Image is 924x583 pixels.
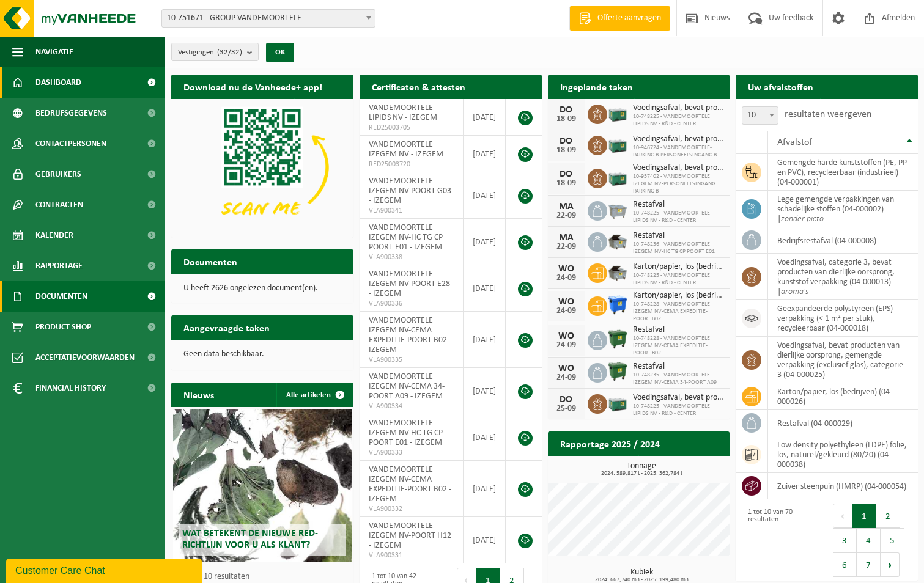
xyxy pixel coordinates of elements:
[183,573,347,581] p: 1 van 10 resultaten
[161,9,375,28] span: 10-751671 - GROUP VANDEMOORTELE
[768,300,918,337] td: geëxpandeerde polystyreen (EPS) verpakking (< 1 m² per stuk), recycleerbaar (04-000018)
[369,551,454,560] span: VLA900331
[35,159,81,189] span: Gebruikers
[464,461,506,517] td: [DATE]
[369,372,445,401] span: VANDEMOORTELE IZEGEM NV-CEMA 34-POORT A09 - IZEGEM
[554,136,578,146] div: DO
[554,331,578,341] div: WO
[554,395,578,405] div: DO
[554,243,578,251] div: 22-09
[369,140,443,159] span: VANDEMOORTELE IZEGEM NV - IZEGEM
[6,556,204,583] iframe: chat widget
[35,342,135,373] span: Acceptatievoorwaarden
[554,115,578,123] div: 18-09
[554,233,578,243] div: MA
[464,172,506,219] td: [DATE]
[554,462,730,477] h3: Tonnage
[768,254,918,300] td: voedingsafval, categorie 3, bevat producten van dierlijke oorsprong, kunststof verpakking (04-000...
[464,99,506,136] td: [DATE]
[554,297,578,307] div: WO
[360,75,478,98] h2: Certificaten & attesten
[162,10,375,27] span: 10-751671 - GROUP VANDEMOORTELE
[768,227,918,254] td: bedrijfsrestafval (04-000008)
[633,301,724,323] span: 10-748228 - VANDEMOORTELE IZEGEM NV-CEMA EXPEDITIE-POORT B02
[554,577,730,583] span: 2024: 667,740 m3 - 2025: 199,480 m3
[369,103,437,122] span: VANDEMOORTELE LIPIDS NV - IZEGEM
[171,75,334,98] h2: Download nu de Vanheede+ app!
[633,113,724,128] span: 10-748225 - VANDEMOORTELE LIPIDS NV - R&D - CENTER
[633,173,724,195] span: 10-957402 - VANDEMOORTELE IZEGEM NV-PERSONEELSINGANG PARKING B
[633,393,724,403] span: Voedingsafval, bevat producten van dierlijke oorsprong, gemengde verpakking (exc...
[594,12,664,24] span: Offerte aanvragen
[633,210,724,224] span: 10-748225 - VANDEMOORTELE LIPIDS NV - R&D - CENTER
[183,284,341,293] p: U heeft 2626 ongelezen document(en).
[833,504,852,528] button: Previous
[554,105,578,115] div: DO
[633,103,724,113] span: Voedingsafval, bevat producten van dierlijke oorsprong, gemengde verpakking (exc...
[369,355,454,365] span: VLA900335
[554,405,578,413] div: 25-09
[736,75,826,98] h2: Uw afvalstoffen
[369,206,454,216] span: VLA900341
[35,281,87,312] span: Documenten
[35,312,91,342] span: Product Shop
[35,98,107,128] span: Bedrijfsgegevens
[554,307,578,315] div: 24-09
[833,528,857,552] button: 3
[464,368,506,414] td: [DATE]
[633,262,724,272] span: Karton/papier, los (bedrijven)
[569,6,670,31] a: Offerte aanvragen
[276,383,352,407] a: Alle artikelen
[35,251,83,281] span: Rapportage
[35,37,73,67] span: Navigatie
[607,134,628,155] img: PB-LB-0680-HPE-GN-01
[607,199,628,220] img: WB-2500-GAL-GY-01
[369,419,443,447] span: VANDEMOORTELE IZEGEM NV-HC TG CP POORT E01 - IZEGEM
[464,219,506,265] td: [DATE]
[768,473,918,499] td: zuiver steenpuin (HMRP) (04-000054)
[171,383,226,406] h2: Nieuws
[742,106,778,125] span: 10
[548,431,672,455] h2: Rapportage 2025 / 2024
[857,552,881,577] button: 7
[171,315,282,339] h2: Aangevraagde taken
[369,448,454,458] span: VLA900333
[833,552,857,577] button: 6
[369,223,443,252] span: VANDEMOORTELE IZEGEM NV-HC TG CP POORT E01 - IZEGEM
[369,123,454,133] span: RED25003705
[369,465,451,504] span: VANDEMOORTELE IZEGEM NV-CEMA EXPEDITIE-POORT B02 - IZEGEM
[554,264,578,274] div: WO
[35,373,106,403] span: Financial History
[464,414,506,461] td: [DATE]
[607,361,628,382] img: WB-1100-HPE-GN-01
[607,295,628,315] img: WB-1100-HPE-BE-01
[768,191,918,227] td: lege gemengde verpakkingen van schadelijke stoffen (04-000002) |
[785,109,871,119] label: resultaten weergeven
[35,67,81,98] span: Dashboard
[881,552,900,577] button: Next
[554,568,730,583] h3: Kubiek
[369,177,451,205] span: VANDEMOORTELE IZEGEM NV-POORT G03 - IZEGEM
[182,529,318,550] span: Wat betekent de nieuwe RED-richtlijn voor u als klant?
[369,402,454,411] span: VLA900334
[768,410,918,436] td: restafval (04-000029)
[633,144,724,159] span: 10-946724 - VANDEMOORTELE-PARKING B-PERSONEELSINGANG B
[35,189,83,220] span: Contracten
[768,436,918,473] td: low density polyethyleen (LDPE) folie, los, naturel/gekleurd (80/20) (04-000038)
[464,517,506,563] td: [DATE]
[464,265,506,312] td: [DATE]
[369,269,450,298] span: VANDEMOORTELE IZEGEM NV-POORT E28 - IZEGEM
[607,167,628,188] img: PB-LB-0680-HPE-GN-01
[633,200,724,210] span: Restafval
[633,241,724,255] span: 10-748236 - VANDEMOORTELE IZEGEM NV-HC TG CP POORT E01
[554,274,578,282] div: 24-09
[369,299,454,309] span: VLA900336
[633,335,724,357] span: 10-748228 - VANDEMOORTELE IZEGEM NV-CEMA EXPEDITIE-POORT B02
[266,43,294,62] button: OK
[183,350,341,359] p: Geen data beschikbaar.
[857,528,881,552] button: 4
[173,409,352,562] a: Wat betekent de nieuwe RED-richtlijn voor u als klant?
[607,230,628,251] img: WB-5000-GAL-GY-01
[742,107,778,124] span: 10
[369,159,454,169] span: RED25003720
